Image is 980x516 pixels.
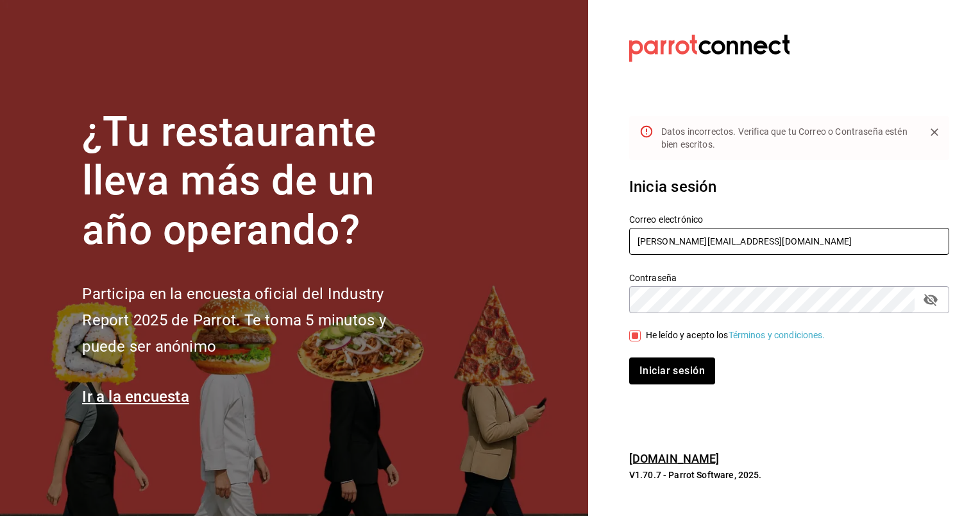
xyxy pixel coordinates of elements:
a: Ir a la encuesta [82,388,189,406]
p: V1.70.7 - Parrot Software, 2025. [629,469,949,481]
button: Close [925,123,944,142]
div: Datos incorrectos. Verifica que tu Correo o Contraseña estén bien escritos. [661,120,915,156]
label: Contraseña [629,273,949,282]
input: Ingresa tu correo electrónico [629,228,949,255]
button: Iniciar sesión [629,357,715,384]
button: passwordField [920,289,942,311]
a: Términos y condiciones. [729,330,825,340]
div: He leído y acepto los [646,329,825,342]
h2: Participa en la encuesta oficial del Industry Report 2025 de Parrot. Te toma 5 minutos y puede se... [82,281,428,359]
h3: Inicia sesión [629,175,949,198]
a: [DOMAIN_NAME] [629,452,720,465]
label: Correo electrónico [629,214,949,223]
h1: ¿Tu restaurante lleva más de un año operando? [82,108,428,255]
